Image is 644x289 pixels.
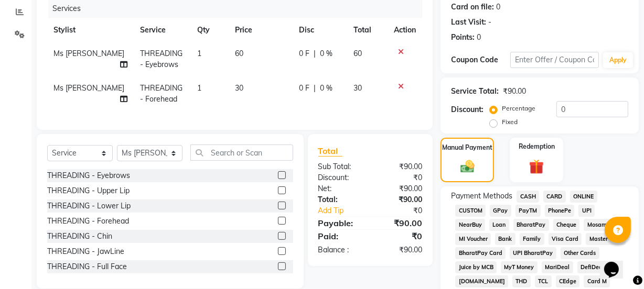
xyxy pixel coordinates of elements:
span: MosamBee [584,219,619,231]
div: Coupon Code [451,54,510,65]
div: Points: [451,32,475,43]
span: | [314,83,316,94]
div: THREADING - JawLine [47,246,124,257]
div: THREADING - Upper Lip [47,185,130,196]
span: 0 F [299,83,309,94]
span: CASH [517,191,539,203]
span: UPI BharatPay [510,247,556,259]
span: BharatPay Card [455,247,506,259]
span: Cheque [553,219,580,231]
div: Payable: [310,217,370,229]
label: Redemption [519,142,555,151]
div: THREADING - Eyebrows [47,170,130,181]
span: Payment Methods [451,191,512,202]
div: ₹0 [370,230,430,242]
span: GPay [490,205,511,217]
span: Juice by MCB [455,261,497,273]
span: THREADING - Forehead [140,83,183,104]
span: Other Cards [561,247,599,259]
span: 60 [353,49,362,58]
span: PayTM [516,205,541,217]
span: MI Voucher [455,233,491,245]
span: [DOMAIN_NAME] [455,275,508,287]
th: Action [388,18,422,42]
div: ₹0 [370,172,430,183]
span: Bank [495,233,516,245]
span: THD [512,275,531,287]
span: | [314,48,316,59]
span: Card M [584,275,610,287]
span: 0 % [320,48,332,59]
span: CARD [543,191,566,203]
span: UPI [578,205,595,217]
div: Net: [310,183,370,194]
span: PhonePe [545,205,575,217]
th: Price [229,18,293,42]
span: 0 F [299,48,309,59]
span: 1 [197,49,201,58]
span: 30 [353,83,362,93]
div: 0 [496,2,500,13]
span: 30 [235,83,243,93]
iframe: chat widget [600,247,634,279]
span: DefiDeal [577,261,608,273]
span: NearBuy [455,219,485,231]
div: ₹0 [380,205,430,216]
div: Total: [310,194,370,205]
div: ₹90.00 [370,194,430,205]
span: Visa Card [549,233,582,245]
div: ₹90.00 [370,244,430,255]
span: Loan [489,219,509,231]
span: Master Card [586,233,626,245]
div: Discount: [451,104,484,115]
span: 0 % [320,83,332,94]
span: MariDeal [542,261,573,273]
div: Discount: [310,172,370,183]
th: Total [347,18,388,42]
label: Percentage [502,104,535,113]
span: CEdge [556,275,580,287]
span: MyT Money [501,261,538,273]
span: Ms [PERSON_NAME] [53,83,124,93]
th: Disc [293,18,347,42]
button: Apply [603,52,633,68]
div: ₹90.00 [503,86,526,97]
a: Add Tip [310,205,380,216]
span: CUSTOM [455,205,486,217]
span: ONLINE [570,191,597,203]
span: THREADING - Eyebrows [140,49,183,69]
span: Family [520,233,544,245]
input: Search or Scan [190,144,293,161]
span: TCL [535,275,552,287]
span: Ms [PERSON_NAME] [53,49,124,58]
label: Fixed [502,117,518,127]
div: Paid: [310,230,370,242]
span: Total [318,146,342,157]
div: 0 [477,32,481,43]
div: THREADING - Full Face [47,261,127,272]
th: Stylist [47,18,134,42]
div: THREADING - Chin [47,231,112,242]
div: THREADING - Forehead [47,216,129,227]
label: Manual Payment [442,143,492,152]
div: ₹90.00 [370,183,430,194]
span: 60 [235,49,243,58]
img: _cash.svg [456,159,479,175]
div: - [488,17,491,28]
th: Service [134,18,190,42]
div: Sub Total: [310,161,370,172]
th: Qty [191,18,229,42]
div: THREADING - Lower Lip [47,201,131,212]
input: Enter Offer / Coupon Code [510,52,599,68]
div: ₹90.00 [370,217,430,229]
img: _gift.svg [524,158,549,176]
div: Card on file: [451,2,494,13]
span: 1 [197,83,201,93]
div: Service Total: [451,86,499,97]
div: Balance : [310,244,370,255]
div: Last Visit: [451,17,486,28]
div: ₹90.00 [370,161,430,172]
span: BharatPay [513,219,549,231]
